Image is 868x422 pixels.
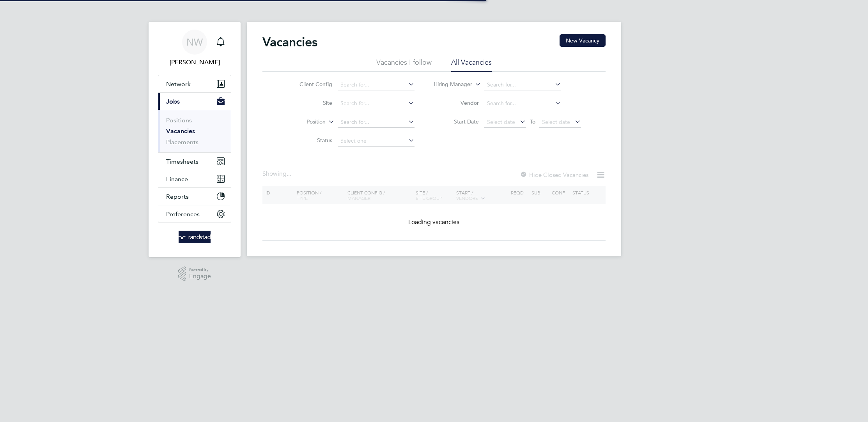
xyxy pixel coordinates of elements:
[166,98,180,105] span: Jobs
[166,127,195,135] a: Vacancies
[287,99,332,106] label: Site
[166,80,191,88] span: Network
[338,136,415,147] input: Select one
[158,170,231,187] button: Finance
[158,188,231,205] button: Reports
[427,81,472,88] label: Hiring Manager
[434,99,479,106] label: Vendor
[179,231,211,243] img: randstad-logo-retina.png
[166,138,198,146] a: Placements
[338,79,415,90] input: Search for...
[189,273,211,280] span: Engage
[186,37,203,47] span: NW
[158,58,231,67] span: Nicola Wilson
[166,158,198,165] span: Timesheets
[158,231,231,243] a: Go to home page
[158,205,231,222] button: Preferences
[262,170,293,178] div: Showing
[487,118,515,125] span: Select date
[189,267,211,273] span: Powered by
[166,210,200,218] span: Preferences
[149,22,241,257] nav: Main navigation
[484,79,561,90] input: Search for...
[166,193,189,200] span: Reports
[376,58,432,72] li: Vacancies I follow
[520,171,588,178] label: Hide Closed Vacancies
[158,93,231,110] button: Jobs
[451,58,492,72] li: All Vacancies
[484,98,561,109] input: Search for...
[560,34,606,47] button: New Vacancy
[542,118,570,125] span: Select date
[287,170,291,178] span: ...
[434,118,479,125] label: Start Date
[158,110,231,152] div: Jobs
[166,117,192,124] a: Positions
[338,117,415,128] input: Search for...
[528,117,538,127] span: To
[262,34,317,50] h2: Vacancies
[287,81,332,88] label: Client Config
[338,98,415,109] input: Search for...
[178,267,211,281] a: Powered byEngage
[166,175,188,183] span: Finance
[158,30,231,67] a: NW[PERSON_NAME]
[158,153,231,170] button: Timesheets
[281,118,326,126] label: Position
[287,137,332,144] label: Status
[158,75,231,92] button: Network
